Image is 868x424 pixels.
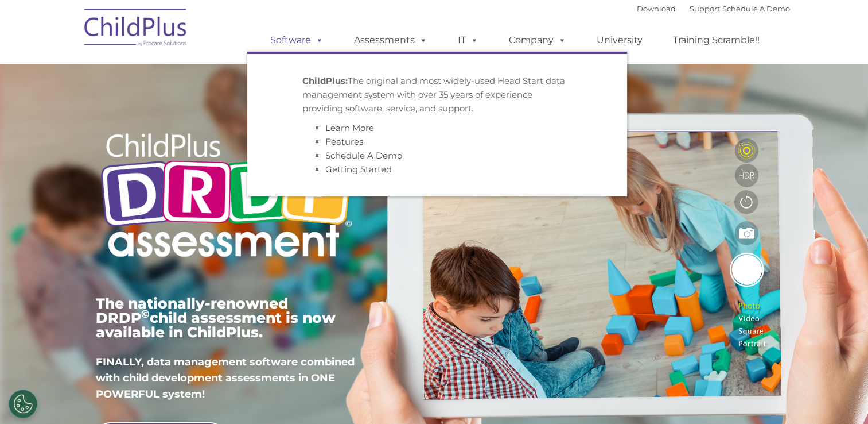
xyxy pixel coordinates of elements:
[342,29,439,52] a: Assessments
[446,29,490,52] a: IT
[325,122,374,133] a: Learn More
[722,4,790,13] a: Schedule A Demo
[259,29,335,52] a: Software
[96,295,336,341] span: The nationally-renowned DRDP child assessment is now available in ChildPlus.
[302,74,572,115] p: The original and most widely-used Head Start data management system with over 35 years of experie...
[585,29,654,52] a: University
[637,4,676,13] a: Download
[325,150,402,161] a: Schedule A Demo
[661,29,771,52] a: Training Scramble!!
[325,136,363,147] a: Features
[96,356,355,400] span: FINALLY, data management software combined with child development assessments in ONE POWERFUL sys...
[79,1,193,58] img: ChildPlus by Procare Solutions
[9,390,37,418] button: Cookies Settings
[141,307,150,321] sup: ©
[637,4,790,13] font: |
[302,75,348,86] strong: ChildPlus:
[690,4,720,13] a: Support
[96,118,356,276] img: Copyright - DRDP Logo Light
[497,29,578,52] a: Company
[325,164,392,175] a: Getting Started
